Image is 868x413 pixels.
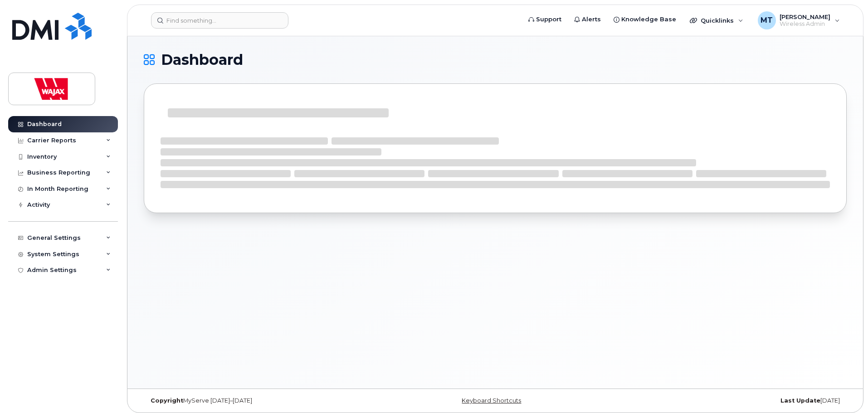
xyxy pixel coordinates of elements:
a: Keyboard Shortcuts [462,397,521,404]
strong: Last Update [780,397,820,404]
div: [DATE] [612,397,847,404]
strong: Copyright [151,397,183,404]
span: Dashboard [161,53,243,67]
div: MyServe [DATE]–[DATE] [144,397,378,404]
